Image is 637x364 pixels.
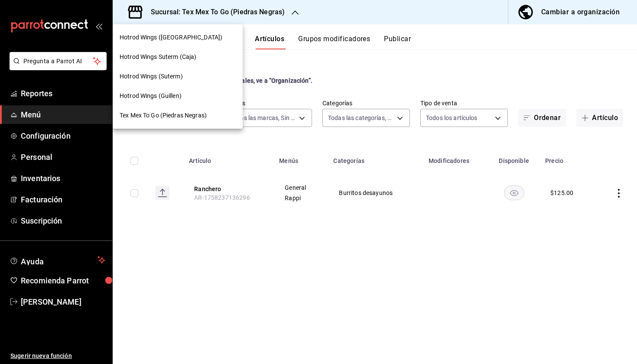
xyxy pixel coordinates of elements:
div: Hotrod Wings ([GEOGRAPHIC_DATA]) [113,28,243,47]
div: Hotrod Wings (Suterm) [113,67,243,86]
div: Tex Mex To Go (Piedras Negras) [113,106,243,125]
span: Tex Mex To Go (Piedras Negras) [120,111,207,120]
span: Hotrod Wings ([GEOGRAPHIC_DATA]) [120,33,222,42]
span: Hotrod Wings (Guillen) [120,91,182,101]
div: Hotrod Wings Suterm (Caja) [113,47,243,67]
span: Hotrod Wings Suterm (Caja) [120,52,196,62]
div: Hotrod Wings (Guillen) [113,86,243,106]
span: Hotrod Wings (Suterm) [120,72,183,81]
